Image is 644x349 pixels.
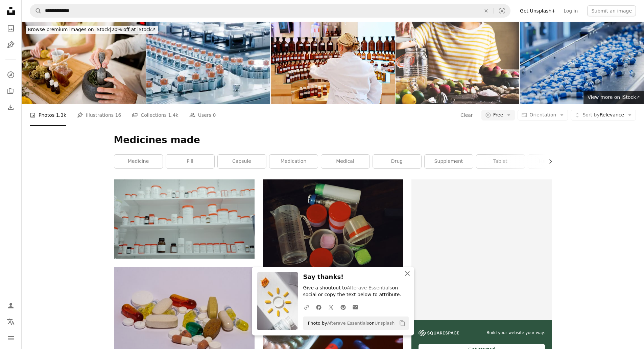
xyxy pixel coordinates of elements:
[544,155,552,168] button: scroll list to the right
[582,112,599,117] span: Sort by
[460,110,473,121] button: Clear
[582,112,624,118] span: Relevance
[325,300,337,314] a: Share on Twitter
[4,101,18,114] a: Download History
[303,272,409,282] h3: Say thanks!
[583,91,644,104] a: View more on iStock↗
[114,179,255,259] img: a shelf filled with lots of white and orange medicine bottles
[168,111,178,119] span: 1.4k
[30,4,42,17] button: Search Unsplash
[4,68,18,82] a: Explore
[132,104,178,126] a: Collections 1.4k
[321,155,369,168] a: medical
[486,330,545,336] span: Build your website your way.
[588,94,640,100] span: View more on iStock ↗
[77,104,121,126] a: Illustrations 16
[189,104,216,126] a: Users 0
[26,26,158,34] div: 20% off at iStock ↗
[166,155,214,168] a: pill
[114,317,255,323] a: A pile of pills sitting on top of a white table
[559,5,582,16] a: Log in
[529,112,556,117] span: Orientation
[327,321,369,326] a: Afterave Essentials
[269,155,318,168] a: medication
[114,155,163,168] a: medicine
[22,22,146,104] img: Senior couple making tea of various dried medicinal plants at home
[476,155,525,168] a: tablet
[218,155,266,168] a: capsule
[30,4,510,18] form: Find visuals sitewide
[337,300,349,314] a: Share on Pinterest
[114,134,552,146] h1: Medicines made
[4,4,18,19] a: Home — Unsplash
[146,22,270,104] img: Vaccine Production Facility. Medication Manufacturing Process. Glass Vials with Orange Caps on Co...
[520,22,644,104] img: Blue Capsules on Conveyor at Modern Pharmaceutical Factory. Tablet and Capsule Manufacturing Proc...
[213,111,216,119] span: 0
[571,110,636,121] button: Sort byRelevance
[4,84,18,98] a: Collections
[396,22,520,104] img: Making homemade apple cider vinegar drink
[313,300,325,314] a: Share on Facebook
[397,318,408,329] button: Copy to clipboard
[305,318,395,329] span: Photo by on
[4,331,18,345] button: Menu
[518,110,568,121] button: Orientation
[115,111,121,119] span: 16
[481,110,515,121] button: Free
[528,155,576,168] a: healthcare
[4,315,18,329] button: Language
[263,179,403,273] img: a table topped with plastic containers and containers
[303,285,409,298] p: Give a shoutout to on social or copy the text below to attribute.
[4,299,18,312] a: Log in / Sign up
[114,216,255,222] a: a shelf filled with lots of white and orange medicine bottles
[4,38,18,51] a: Illustrations
[419,330,459,336] img: file-1606177908946-d1eed1cbe4f5image
[375,321,395,326] a: Unsplash
[587,5,636,16] button: Submit an image
[263,223,403,229] a: a table topped with plastic containers and containers
[22,22,162,38] a: Browse premium images on iStock|20% off at iStock↗
[494,4,510,17] button: Visual search
[373,155,421,168] a: drug
[349,300,361,314] a: Share over email
[493,112,503,118] span: Free
[28,27,111,32] span: Browse premium images on iStock |
[516,5,559,16] a: Get Unsplash+
[271,22,395,104] img: Chemist working in a Laboratory.
[425,155,473,168] a: supplement
[347,285,392,290] a: Afterave Essentials
[4,22,18,35] a: Photos
[479,4,494,17] button: Clear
